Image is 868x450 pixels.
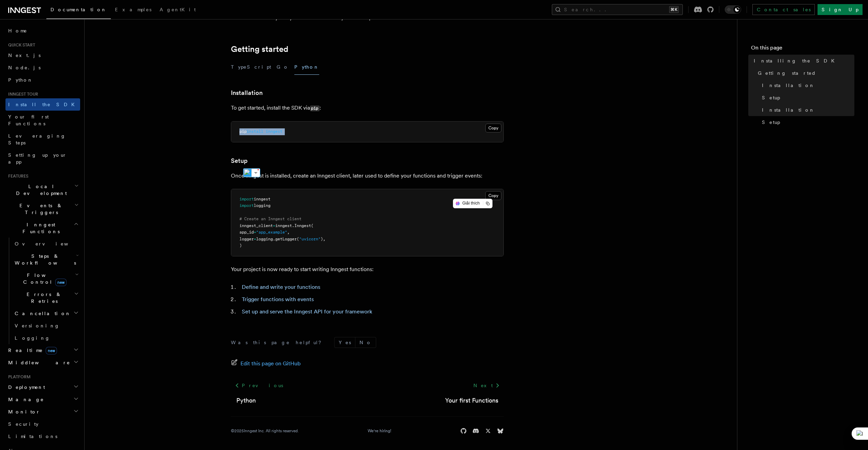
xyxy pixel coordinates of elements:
button: Python [294,59,319,75]
span: AgentKit [160,7,196,12]
span: = [273,223,275,228]
span: logging [254,203,270,208]
a: Installing the SDK [751,55,854,67]
a: Installation [759,79,854,92]
span: Node.js [8,65,41,70]
a: Next.js [5,49,80,61]
span: Steps & Workflows [12,253,76,266]
button: TypeScript [231,59,271,75]
a: Installation [231,88,263,98]
span: Your first Functions [8,114,49,126]
span: Setting up your app [8,152,67,165]
span: Realtime [5,347,57,354]
button: Cancellation [12,307,80,320]
p: Was this page helpful? [231,339,326,346]
span: , [287,230,290,235]
a: Examples [111,2,156,18]
a: Your first Functions [5,111,80,130]
a: Documentation [46,2,111,19]
span: install [247,129,263,134]
a: Overview [12,238,80,250]
button: No [355,337,376,348]
p: Your project is now ready to start writing Inngest functions: [231,265,504,274]
span: Features [5,173,28,179]
span: Next.js [8,53,41,58]
span: Events & Triggers [5,202,74,216]
a: Security [5,418,80,430]
span: Limitations [8,434,57,439]
span: new [46,347,57,354]
span: Platform [5,374,31,380]
span: inngest_client [239,223,273,228]
span: Installing the SDK [754,57,839,64]
span: import [239,197,254,201]
span: ( [297,237,299,241]
span: "app_example" [256,230,287,235]
span: inngest [254,197,270,201]
span: Deployment [5,384,45,391]
a: Next [469,379,504,392]
p: To get started, install the SDK via : [231,103,504,113]
span: Manage [5,396,44,403]
button: Copy [485,191,501,200]
button: Manage [5,393,80,406]
button: Realtimenew [5,344,80,356]
span: Documentation [50,7,107,12]
span: Installation [762,82,815,89]
span: Getting started [758,70,816,76]
a: Python [5,74,80,86]
span: Inngest [294,223,311,228]
span: inngest [266,129,282,134]
span: . [292,223,294,228]
span: = [254,230,256,235]
a: Sign Up [818,4,863,15]
a: Python [236,396,256,405]
span: Security [8,421,39,427]
a: Install the SDK [5,98,80,111]
span: Python [8,77,33,83]
span: new [55,279,67,286]
kbd: ⌘K [669,6,679,13]
span: Edit this page on GitHub [240,359,301,368]
span: = [254,237,256,241]
button: Errors & Retries [12,288,80,307]
a: Limitations [5,430,80,442]
div: © 2025 Inngest Inc. All rights reserved. [231,428,299,434]
button: Toggle dark mode [725,5,741,14]
button: Inngest Functions [5,219,80,238]
span: logging. [256,237,275,241]
span: Quick start [5,42,35,48]
a: Setup [759,116,854,128]
div: Inngest Functions [5,238,80,344]
a: Node.js [5,61,80,74]
span: app_id [239,230,254,235]
a: Edit this page on GitHub [231,359,301,368]
a: Installation [759,104,854,116]
a: AgentKit [156,2,200,18]
button: Go [277,59,289,75]
a: Set up and serve the Inngest API for your framework [242,308,372,315]
button: Yes [335,337,355,348]
span: Setup [762,94,780,101]
button: Local Development [5,180,80,199]
span: Monitor [5,408,40,415]
span: Logging [15,335,50,341]
a: Versioning [12,320,80,332]
a: Setting up your app [5,149,80,168]
span: inngest [275,223,292,228]
span: Leveraging Steps [8,133,66,145]
span: pip [239,129,247,134]
span: Installation [762,107,815,113]
button: Flow Controlnew [12,269,80,288]
button: Copy [485,124,501,132]
span: Inngest Functions [5,221,74,235]
span: Overview [15,241,85,247]
code: pip [310,106,320,111]
span: Middleware [5,359,70,366]
span: Errors & Retries [12,291,74,305]
span: getLogger [275,237,297,241]
a: Setup [231,156,248,166]
a: Getting started [755,67,854,79]
a: Your first Functions [445,396,498,405]
a: We're hiring! [368,428,391,434]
